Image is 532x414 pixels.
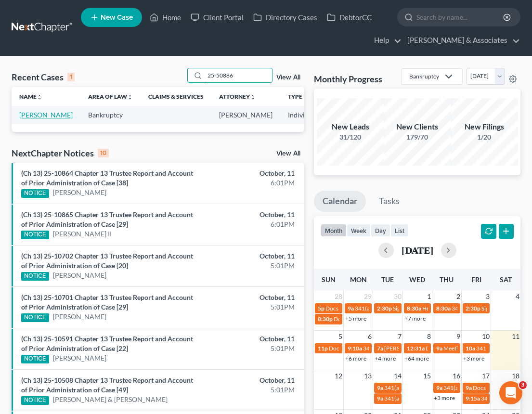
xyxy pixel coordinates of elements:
[337,331,343,342] span: 5
[21,272,49,281] div: NOTICE
[466,384,472,391] span: 9a
[404,315,426,322] a: +7 more
[371,224,390,237] button: day
[317,132,384,142] div: 31/120
[369,32,402,49] a: Help
[276,150,300,157] a: View All
[436,384,442,391] span: 9a
[370,191,408,212] a: Tasks
[409,275,425,284] span: Wed
[210,293,295,302] div: October, 11
[381,275,394,284] span: Tue
[280,106,325,124] td: Individual
[205,68,272,82] input: Search by name...
[348,345,362,352] span: 9:10a
[384,395,477,402] span: 341(a) meeting for [PERSON_NAME]
[314,191,366,212] a: Calendar
[347,224,371,237] button: week
[363,370,373,382] span: 13
[466,305,480,312] span: 2:30p
[210,302,295,312] div: 5:01PM
[53,271,106,280] a: [PERSON_NAME]
[314,73,382,85] h3: Monthly Progress
[384,121,451,132] div: New Clients
[288,93,308,100] a: Typeunfold_more
[322,9,376,26] a: DebtorCC
[53,188,106,197] a: [PERSON_NAME]
[363,291,373,302] span: 29
[21,169,193,187] a: (Ch 13) 25-10864 Chapter 13 Trustee Report and Account of Prior Administration of Case [38]
[407,305,421,312] span: 8:30a
[436,345,442,352] span: 9a
[393,370,402,382] span: 14
[426,291,432,302] span: 1
[67,73,75,81] div: 1
[436,305,451,312] span: 8:30a
[384,345,466,352] span: [PERSON_NAME] - Arraignment
[377,384,383,391] span: 9a
[19,93,42,100] a: Nameunfold_more
[334,315,413,323] span: Docs Due for [PERSON_NAME]
[511,331,520,342] span: 11
[499,381,522,404] iframe: Intercom live chat
[451,121,518,132] div: New Filings
[88,93,133,100] a: Area of Lawunfold_more
[210,168,295,178] div: October, 11
[21,313,49,322] div: NOTICE
[186,9,248,26] a: Client Portal
[12,71,75,83] div: Recent Cases
[21,189,49,198] div: NOTICE
[302,94,308,100] i: unfold_more
[422,370,432,382] span: 15
[404,355,429,362] a: +64 more
[377,345,383,352] span: 7a
[416,8,505,26] input: Search by name...
[210,210,295,220] div: October, 11
[210,344,295,353] div: 5:01PM
[53,312,106,322] a: [PERSON_NAME]
[466,345,475,352] span: 10a
[471,275,481,284] span: Fri
[53,229,112,239] a: [PERSON_NAME] II
[329,345,408,352] span: Docs Due for [PERSON_NAME]
[384,132,451,142] div: 179/70
[519,381,527,389] span: 3
[53,353,106,363] a: [PERSON_NAME]
[426,345,512,352] span: Docket Text: for [PERSON_NAME]
[21,252,193,270] a: (Ch 13) 25-10702 Chapter 13 Trustee Report and Account of Prior Administration of Case [20]
[12,147,109,159] div: NextChapter Notices
[348,305,354,312] span: 9a
[500,275,512,284] span: Sat
[393,291,402,302] span: 30
[80,106,141,124] td: Bankruptcy
[452,370,461,382] span: 16
[485,291,491,302] span: 3
[511,370,520,382] span: 18
[402,245,433,255] h2: [DATE]
[377,395,383,402] span: 9a
[334,291,343,302] span: 28
[318,305,324,312] span: 5p
[210,334,295,344] div: October, 11
[53,395,168,404] a: [PERSON_NAME] & [PERSON_NAME]
[409,72,439,80] div: Bankruptcy
[21,293,193,311] a: (Ch 13) 25-10701 Chapter 13 Trustee Report and Account of Prior Administration of Case [29]
[141,87,211,106] th: Claims & Services
[145,9,186,26] a: Home
[345,355,366,362] a: +6 more
[318,345,328,352] span: 11p
[210,251,295,261] div: October, 11
[397,331,402,342] span: 7
[384,384,477,391] span: 341(a) meeting for [PERSON_NAME]
[19,111,73,119] a: [PERSON_NAME]
[210,261,295,271] div: 5:01PM
[276,74,300,81] a: View All
[210,385,295,395] div: 5:01PM
[426,331,432,342] span: 8
[101,14,133,21] span: New Case
[455,291,461,302] span: 2
[318,315,333,323] span: 8:30p
[440,275,454,284] span: Thu
[21,231,49,239] div: NOTICE
[377,305,392,312] span: 2:30p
